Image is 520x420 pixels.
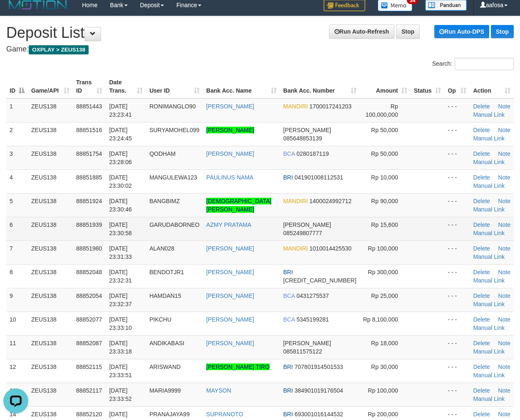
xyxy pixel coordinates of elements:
[498,316,510,323] a: Note
[498,127,510,133] a: Note
[6,264,28,288] td: 8
[360,75,411,98] th: Amount: activate to sort column ascending
[6,146,28,169] td: 3
[28,288,73,312] td: ZEUS138
[6,241,28,264] td: 7
[76,340,102,346] span: 88852087
[6,193,28,217] td: 5
[28,359,73,383] td: ZEUS138
[470,75,514,98] th: Action: activate to sort column ascending
[283,103,308,110] span: MANDIRI
[3,3,28,28] button: Open LiveChat chat widget
[295,387,343,394] span: Copy 384901019176504 to clipboard
[473,395,505,402] a: Manual Link
[149,150,176,157] span: QODHAM
[444,335,470,359] td: - - -
[473,159,505,165] a: Manual Link
[498,103,510,110] a: Note
[473,411,490,418] a: Delete
[498,221,510,228] a: Note
[455,58,514,70] input: Search:
[371,174,398,181] span: Rp 10,000
[206,198,272,213] a: [DEMOGRAPHIC_DATA][PERSON_NAME]
[6,359,28,383] td: 12
[6,75,28,98] th: ID: activate to sort column descending
[149,387,181,394] span: MARIA9999
[6,288,28,312] td: 9
[473,372,505,378] a: Manual Link
[149,245,174,252] span: ALAN028
[76,316,102,323] span: 88852077
[206,411,243,418] a: SUPRANOTO
[206,364,270,370] a: [PERSON_NAME] TIRO
[206,387,231,394] a: MAYSON
[149,340,184,346] span: ANDIKABASI
[149,221,200,228] span: GARUDABORNEO
[473,206,505,213] a: Manual Link
[76,245,102,252] span: 88851980
[283,292,295,299] span: BCA
[76,411,102,418] span: 88852120
[498,411,510,418] a: Note
[283,340,331,346] span: [PERSON_NAME]
[109,269,132,284] span: [DATE] 23:32:31
[444,264,470,288] td: - - -
[444,359,470,383] td: - - -
[28,193,73,217] td: ZEUS138
[368,411,398,418] span: Rp 200,000
[310,103,352,110] span: Copy 1700017241203 to clipboard
[473,387,490,394] a: Delete
[73,75,106,98] th: Trans ID: activate to sort column ascending
[76,150,102,157] span: 88851754
[206,245,254,252] a: [PERSON_NAME]
[473,348,505,355] a: Manual Link
[295,411,343,418] span: Copy 693001016144532 to clipboard
[473,135,505,142] a: Manual Link
[149,269,184,275] span: BENDOTJR1
[411,75,445,98] th: Status: activate to sort column ascending
[6,122,28,146] td: 2
[371,198,398,204] span: Rp 90,000
[491,25,514,38] a: Stop
[76,198,102,204] span: 88851924
[473,174,490,181] a: Delete
[297,292,329,299] span: Copy 0431275537 to clipboard
[283,277,357,284] span: Copy 604101023966530 to clipboard
[206,292,254,299] a: [PERSON_NAME]
[473,324,505,331] a: Manual Link
[283,135,322,142] span: Copy 085648853139 to clipboard
[283,150,295,157] span: BCA
[295,364,343,370] span: Copy 707801914501533 to clipboard
[6,335,28,359] td: 11
[149,411,190,418] span: PRANAJAYA99
[149,292,181,299] span: HAMDAN15
[473,245,490,252] a: Delete
[206,127,254,133] a: [PERSON_NAME]
[396,25,420,39] a: Stop
[444,312,470,335] td: - - -
[371,127,398,133] span: Rp 50,000
[28,217,73,241] td: ZEUS138
[444,193,470,217] td: - - -
[76,364,102,370] span: 88852115
[149,364,181,370] span: ARISWAND
[109,221,132,236] span: [DATE] 23:30:58
[444,383,470,406] td: - - -
[444,146,470,169] td: - - -
[109,174,132,189] span: [DATE] 23:30:02
[28,75,73,98] th: Game/API: activate to sort column ascending
[283,411,293,418] span: BRI
[498,364,510,370] a: Note
[473,230,505,236] a: Manual Link
[6,45,514,54] h4: Game:
[473,292,490,299] a: Delete
[109,364,132,378] span: [DATE] 23:33:51
[29,45,89,54] span: OXPLAY > ZEUS138
[498,387,510,394] a: Note
[206,221,251,228] a: AZMY PRATAMA
[371,292,398,299] span: Rp 25,000
[28,146,73,169] td: ZEUS138
[28,98,73,123] td: ZEUS138
[6,383,28,406] td: 13
[329,25,394,39] a: Run Auto-Refresh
